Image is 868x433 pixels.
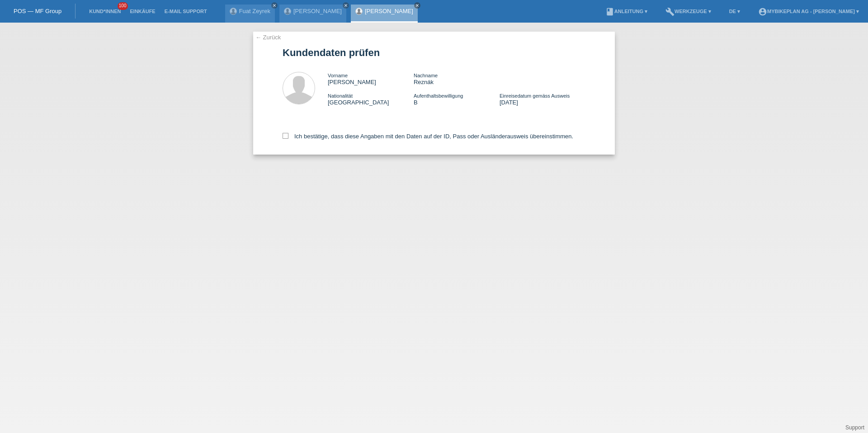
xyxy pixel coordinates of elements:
a: close [343,2,349,9]
a: ← Zurück [255,34,281,41]
span: Vorname [328,73,348,78]
div: B [414,92,500,106]
h1: Kundendaten prüfen [283,47,585,58]
i: build [665,7,675,16]
span: Nationalität [328,93,353,99]
div: Reznák [414,72,500,85]
span: 100 [118,2,128,10]
a: close [414,2,420,9]
span: Einreisedatum gemäss Ausweis [500,93,570,99]
a: bookAnleitung ▾ [601,9,652,14]
a: E-Mail Support [160,9,212,14]
div: [DATE] [500,92,585,106]
a: Einkäufe [125,9,160,14]
i: account_circle [758,7,767,16]
label: Ich bestätige, dass diese Angaben mit den Daten auf der ID, Pass oder Ausländerausweis übereinsti... [283,133,573,140]
a: Support [845,424,864,431]
i: close [344,3,348,8]
a: DE ▾ [725,9,745,14]
a: Kund*innen [85,9,125,14]
a: [PERSON_NAME] [365,8,413,14]
i: close [272,3,277,8]
a: POS — MF Group [14,8,61,14]
a: close [271,2,278,9]
i: book [605,7,614,16]
span: Aufenthaltsbewilligung [414,93,463,99]
span: Nachname [414,73,438,78]
a: account_circleMybikeplan AG - [PERSON_NAME] ▾ [754,9,863,14]
div: [PERSON_NAME] [328,72,414,85]
a: Fuat Zeyrek [239,8,270,14]
a: buildWerkzeuge ▾ [661,9,716,14]
a: [PERSON_NAME] [293,8,342,14]
div: [GEOGRAPHIC_DATA] [328,92,414,106]
i: close [415,3,420,8]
